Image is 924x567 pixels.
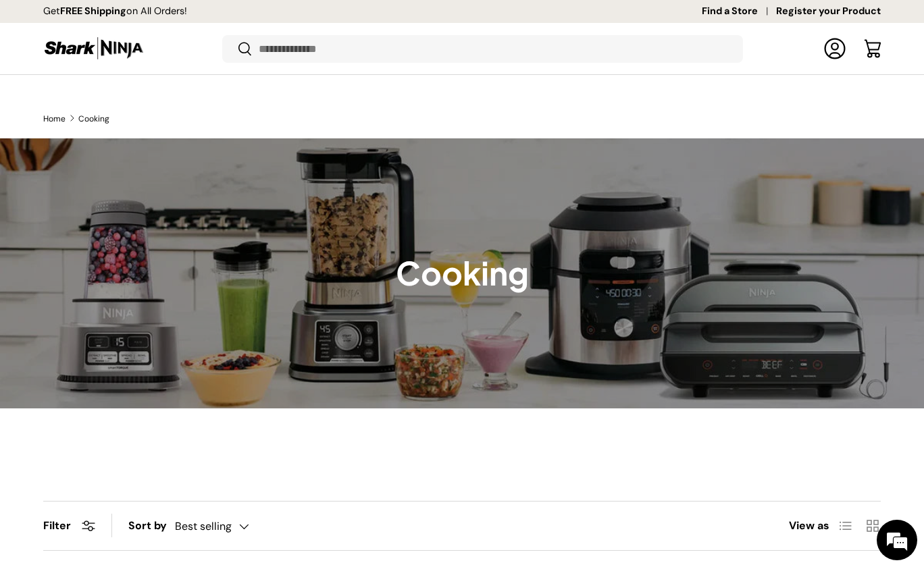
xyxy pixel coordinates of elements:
[43,518,71,533] span: Filter
[175,520,232,533] span: Best selling
[789,518,829,534] span: View as
[43,4,187,19] p: Get on All Orders!
[702,4,776,19] a: Find a Store
[78,115,109,123] a: Cooking
[43,115,66,123] a: Home
[175,514,276,538] button: Best selling
[60,5,126,17] strong: FREE Shipping
[43,518,95,533] button: Filter
[128,518,175,534] label: Sort by
[776,4,881,19] a: Register your Product
[43,35,145,61] img: Shark Ninja Philippines
[396,253,529,293] h1: Cooking
[43,113,881,125] nav: Breadcrumbs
